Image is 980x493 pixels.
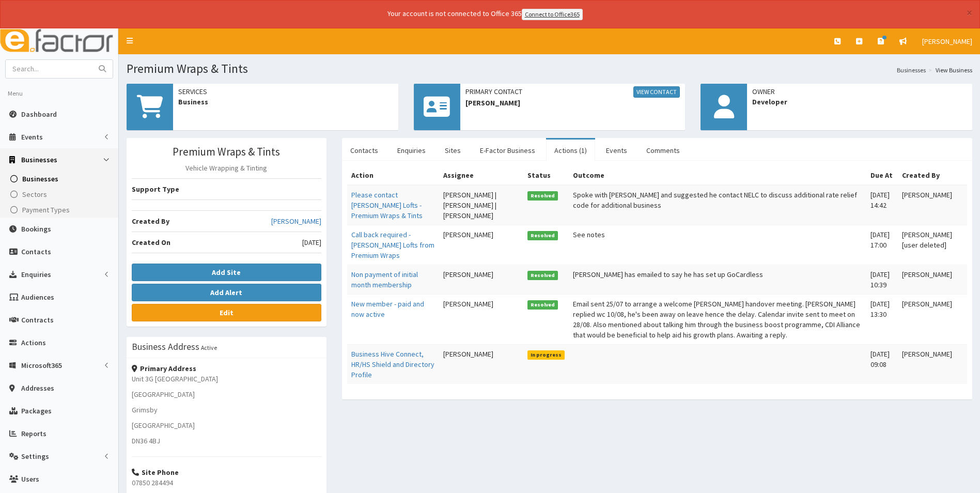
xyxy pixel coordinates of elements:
[21,361,62,370] span: Microsoft365
[351,270,418,289] a: Non payment of initial month membership
[220,308,234,317] b: Edit
[638,140,688,161] a: Comments
[439,344,523,384] td: [PERSON_NAME]
[22,190,47,199] span: Sectors
[967,7,972,18] button: ×
[201,344,217,351] small: Active
[527,191,558,201] span: Resolved
[132,238,170,247] b: Created On
[898,225,967,265] td: [PERSON_NAME] [user deleted]
[527,350,565,360] span: In progress
[3,202,118,218] a: Payment Types
[437,140,469,161] a: Sites
[183,8,787,20] div: Your account is not connected to Office 365
[21,270,51,279] span: Enquiries
[752,86,967,97] span: Owner
[633,86,680,98] a: View Contact
[598,140,635,161] a: Events
[752,97,967,107] span: Developer
[132,217,169,226] b: Created By
[132,389,321,399] p: [GEOGRAPHIC_DATA]
[132,163,321,173] p: Vehicle Wrapping & Tinting
[21,155,57,164] span: Businesses
[866,225,898,265] td: [DATE] 17:00
[178,86,393,97] span: Services
[132,374,321,384] p: Unit 3G [GEOGRAPHIC_DATA]
[866,294,898,344] td: [DATE] 13:30
[546,140,595,161] a: Actions (1)
[6,60,92,78] input: Search...
[21,315,54,325] span: Contracts
[569,294,866,344] td: Email sent 25/07 to arrange a welcome [PERSON_NAME] handover meeting. [PERSON_NAME] replied wc 10...
[132,436,321,446] p: DN36 4BJ
[132,284,321,301] button: Add Alert
[21,383,54,393] span: Addresses
[178,97,393,107] span: Business
[569,185,866,225] td: Spoke with [PERSON_NAME] and suggested he contact NELC to discuss additional rate relief code for...
[3,187,118,202] a: Sectors
[465,98,680,108] span: [PERSON_NAME]
[866,166,898,185] th: Due At
[21,474,39,484] span: Users
[569,225,866,265] td: See notes
[21,338,46,347] span: Actions
[21,247,51,256] span: Contacts
[22,205,70,214] span: Payment Types
[351,230,434,260] a: Call back required - [PERSON_NAME] Lofts from Premium Wraps
[439,225,523,265] td: [PERSON_NAME]
[922,37,972,46] span: [PERSON_NAME]
[342,140,386,161] a: Contacts
[351,299,424,319] a: New member - paid and now active
[522,9,583,20] a: Connect to Office365
[898,294,967,344] td: [PERSON_NAME]
[132,184,179,194] b: Support Type
[439,294,523,344] td: [PERSON_NAME]
[569,265,866,294] td: [PERSON_NAME] has emailed to say he has set up GoCardless
[351,349,434,379] a: Business Hive Connect, HR/HS Shield and Directory Profile
[527,231,558,240] span: Resolved
[527,300,558,310] span: Resolved
[132,364,196,373] strong: Primary Address
[898,344,967,384] td: [PERSON_NAME]
[465,86,680,98] span: Primary Contact
[897,66,926,74] a: Businesses
[439,185,523,225] td: [PERSON_NAME] | [PERSON_NAME] | [PERSON_NAME]
[914,28,980,54] a: [PERSON_NAME]
[866,185,898,225] td: [DATE] 14:42
[302,237,321,248] span: [DATE]
[389,140,434,161] a: Enquiries
[271,216,321,226] a: [PERSON_NAME]
[439,265,523,294] td: [PERSON_NAME]
[132,468,179,477] strong: Site Phone
[22,174,58,183] span: Businesses
[21,452,49,461] span: Settings
[472,140,543,161] a: E-Factor Business
[127,62,972,75] h1: Premium Wraps & Tints
[132,477,321,488] p: 07850 284494
[569,166,866,185] th: Outcome
[21,292,54,302] span: Audiences
[898,265,967,294] td: [PERSON_NAME]
[439,166,523,185] th: Assignee
[21,110,57,119] span: Dashboard
[926,66,972,74] li: View Business
[21,224,51,234] span: Bookings
[866,344,898,384] td: [DATE] 09:08
[132,420,321,430] p: [GEOGRAPHIC_DATA]
[866,265,898,294] td: [DATE] 10:39
[347,166,439,185] th: Action
[132,342,199,351] h3: Business Address
[132,146,321,158] h3: Premium Wraps & Tints
[21,406,52,415] span: Packages
[21,429,46,438] span: Reports
[523,166,569,185] th: Status
[527,271,558,280] span: Resolved
[898,166,967,185] th: Created By
[132,405,321,415] p: Grimsby
[351,190,423,220] a: Please contact [PERSON_NAME] Lofts - Premium Wraps & Tints
[212,268,241,277] b: Add Site
[210,288,242,297] b: Add Alert
[898,185,967,225] td: [PERSON_NAME]
[21,132,43,142] span: Events
[3,171,118,187] a: Businesses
